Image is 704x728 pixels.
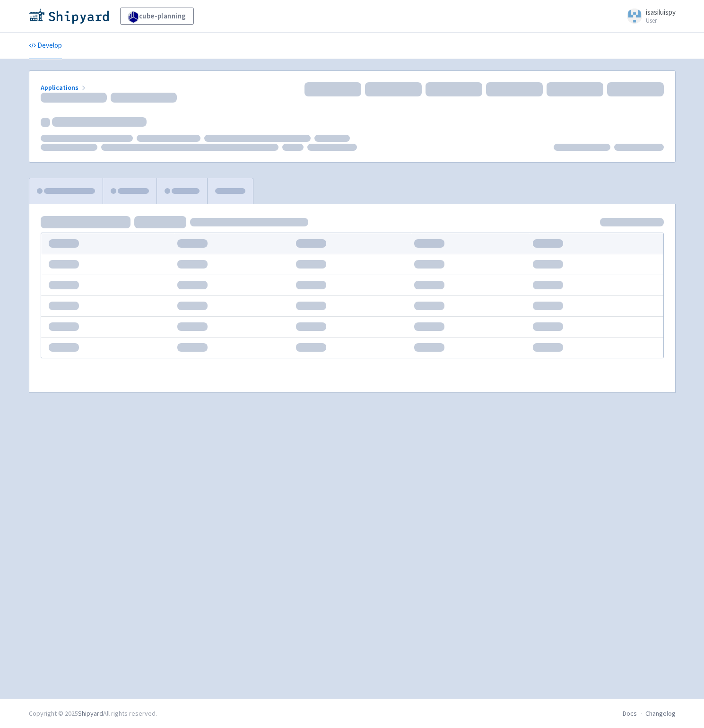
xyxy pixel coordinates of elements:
div: Copyright © 2025 All rights reserved. [29,709,157,719]
a: Shipyard [78,709,103,718]
a: Develop [29,33,62,59]
a: isasiluispy User [621,9,676,24]
span: isasiluispy [646,8,676,17]
a: Applications [41,83,87,92]
a: Docs [623,709,637,718]
a: cube-planning [120,8,194,25]
a: Changelog [645,709,676,718]
small: User [646,17,676,24]
img: Shipyard logo [29,9,109,24]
